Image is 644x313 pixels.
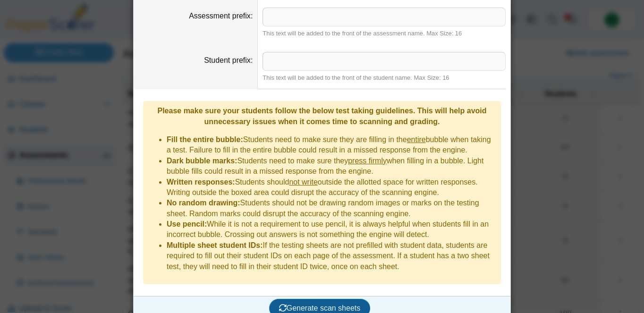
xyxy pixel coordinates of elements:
div: This text will be added to the front of the assessment name. Max Size: 16 [263,29,506,38]
li: Students need to make sure they when filling in a bubble. Light bubble fills could result in a mi... [167,156,496,177]
u: press firmly [348,157,387,165]
li: Students should outside the allotted space for written responses. Writing outside the boxed area ... [167,177,496,198]
b: Fill the entire bubble: [167,135,243,144]
u: not write [289,178,317,186]
li: While it is not a requirement to use pencil, it is always helpful when students fill in an incorr... [167,219,496,240]
b: No random drawing: [167,199,240,207]
b: Please make sure your students follow the below test taking guidelines. This will help avoid unne... [157,107,486,125]
label: Assessment prefix [189,12,253,20]
li: Students need to make sure they are filling in the bubble when taking a test. Failure to fill in ... [167,135,496,156]
b: Use pencil: [167,220,207,228]
li: If the testing sheets are not prefilled with student data, students are required to fill out thei... [167,240,496,272]
li: Students should not be drawing random images or marks on the testing sheet. Random marks could di... [167,198,496,219]
span: Generate scan sheets [279,304,361,312]
b: Written responses: [167,178,235,186]
b: Dark bubble marks: [167,157,237,165]
div: This text will be added to the front of the student name. Max Size: 16 [263,74,506,82]
u: entire [407,135,426,144]
b: Multiple sheet student IDs: [167,241,263,249]
label: Student prefix [204,56,253,64]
